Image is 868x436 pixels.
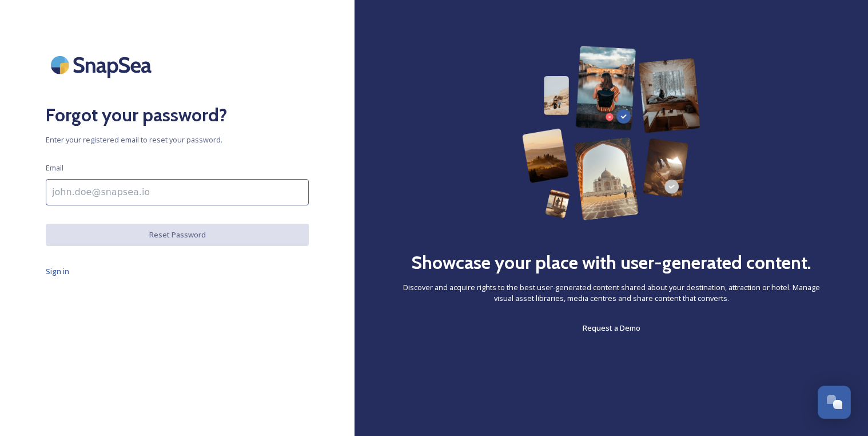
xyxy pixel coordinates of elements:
img: 63b42ca75bacad526042e722_Group%20154-p-800.png [522,46,700,220]
a: Sign in [46,264,309,278]
button: Open Chat [818,386,851,419]
span: Discover and acquire rights to the best user-generated content shared about your destination, att... [400,282,822,304]
img: SnapSea Logo [46,46,160,84]
span: Enter your registered email to reset your password. [46,134,309,145]
input: john.doe@snapsea.io [46,179,309,205]
span: Request a Demo [583,323,640,333]
h2: Forgot your password? [46,101,309,129]
a: Request a Demo [583,321,640,335]
button: Reset Password [46,224,309,246]
span: Email [46,162,63,173]
h2: Showcase your place with user-generated content. [411,249,811,276]
span: Sign in [46,266,69,276]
